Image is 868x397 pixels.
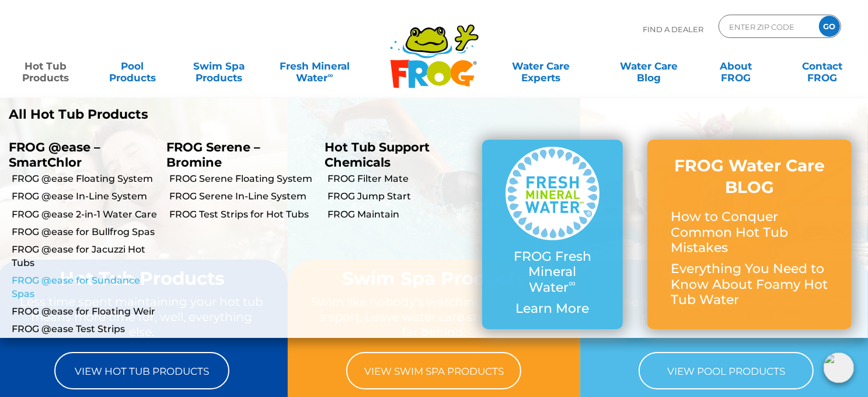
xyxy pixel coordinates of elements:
[12,190,158,203] a: FROG @ease In-Line System
[327,190,473,203] a: FROG Jump Start
[569,277,576,289] sup: ∞
[12,243,158,270] a: FROG @ease for Jacuzzi Hot Tubs
[166,140,306,169] p: FROG Serene – Bromine
[12,172,158,185] a: FROG @ease Floating System
[12,305,158,318] a: FROG @ease for Floating Weir
[9,107,426,122] a: All Hot Tub Products
[506,301,599,316] p: Learn More
[702,54,769,78] a: AboutFROG
[12,274,158,301] a: FROG @ease for Sundance Spas
[671,155,828,198] h3: FROG Water Care BLOG
[325,140,465,169] p: Hot Tub Support Chemicals
[671,155,828,313] a: FROG Water Care BLOG How to Conquer Common Hot Tub Mistakes Everything You Need to Know About Foa...
[9,140,149,169] p: FROG @ease – SmartChlor
[506,249,599,295] p: FROG Fresh Mineral Water
[671,209,828,256] p: How to Conquer Common Hot Tub Mistakes
[327,208,473,221] a: FROG Maintain
[506,147,599,323] a: FROG Fresh Mineral Water∞ Learn More
[824,353,854,383] img: openIcon
[327,172,473,185] a: FROG Filter Mate
[789,54,856,78] a: ContactFROG
[99,54,166,78] a: PoolProducts
[169,190,315,203] a: FROG Serene In-Line System
[615,54,683,78] a: Water CareBlog
[12,54,79,78] a: Hot TubProducts
[486,54,595,78] a: Water CareExperts
[54,352,229,389] a: View Hot Tub Products
[327,71,333,80] sup: ∞
[169,208,315,221] a: FROG Test Strips for Hot Tubs
[12,226,158,239] a: FROG @ease for Bullfrog Spas
[639,352,814,389] a: View Pool Products
[643,15,703,44] p: Find A Dealer
[346,352,521,389] a: View Swim Spa Products
[186,54,253,78] a: Swim SpaProducts
[671,261,828,308] p: Everything You Need to Know About Foamy Hot Tub Water
[12,323,158,336] a: FROG @ease Test Strips
[819,16,840,37] input: GO
[272,54,357,78] a: Fresh MineralWater∞
[728,18,807,35] input: Zip Code Form
[12,208,158,221] a: FROG @ease 2-in-1 Water Care
[169,172,315,185] a: FROG Serene Floating System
